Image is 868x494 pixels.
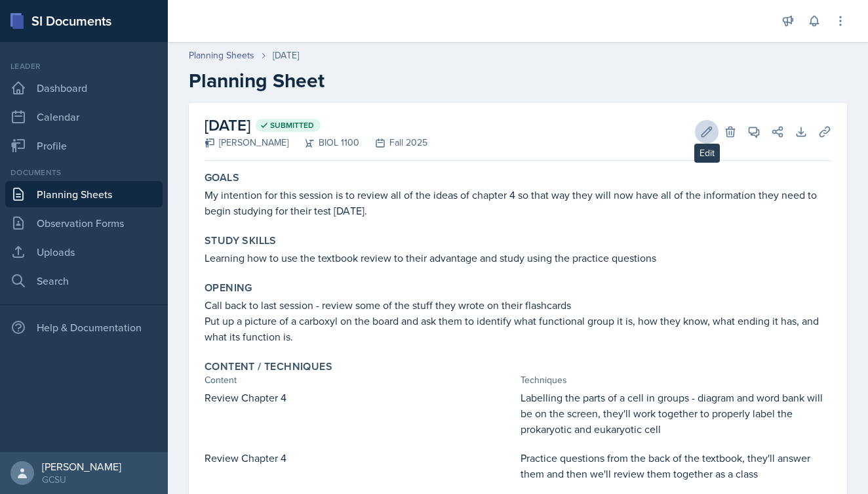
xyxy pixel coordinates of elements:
a: Dashboard [5,75,163,101]
div: [DATE] [273,49,299,62]
div: [PERSON_NAME] [42,460,121,473]
a: Uploads [5,239,163,265]
p: Put up a picture of a carboxyl on the board and ask them to identify what functional group it is,... [205,313,831,344]
p: Call back to last session - review some of the stuff they wrote on their flashcards [205,297,831,313]
p: My intention for this session is to review all of the ideas of chapter 4 so that way they will no... [205,187,831,218]
div: Help & Documentation [5,314,163,340]
label: Opening [205,281,252,295]
a: Planning Sheets [5,181,163,207]
label: Goals [205,171,239,184]
a: Calendar [5,104,163,130]
div: Leader [5,60,163,72]
h2: [DATE] [205,113,427,137]
div: [PERSON_NAME] [205,136,288,150]
button: Edit [695,120,719,144]
a: Search [5,268,163,294]
p: Review Chapter 4 [205,450,515,466]
p: Learning how to use the textbook review to their advantage and study using the practice questions [205,250,831,266]
div: Fall 2025 [359,136,427,150]
div: Techniques [521,373,831,387]
label: Content / Techniques [205,360,332,373]
a: Observation Forms [5,210,163,236]
p: Labelling the parts of a cell in groups - diagram and word bank will be on the screen, they'll wo... [521,390,831,437]
a: Profile [5,133,163,159]
a: Planning Sheets [189,49,254,62]
div: GCSU [42,473,121,486]
label: Study Skills [205,234,277,247]
p: Practice questions from the back of the textbook, they'll answer them and then we'll review them ... [521,450,831,482]
span: Submitted [270,120,314,131]
h2: Planning Sheet [189,69,847,93]
div: Documents [5,167,163,178]
div: Content [205,373,515,387]
p: Review Chapter 4 [205,390,515,405]
div: BIOL 1100 [288,136,359,150]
